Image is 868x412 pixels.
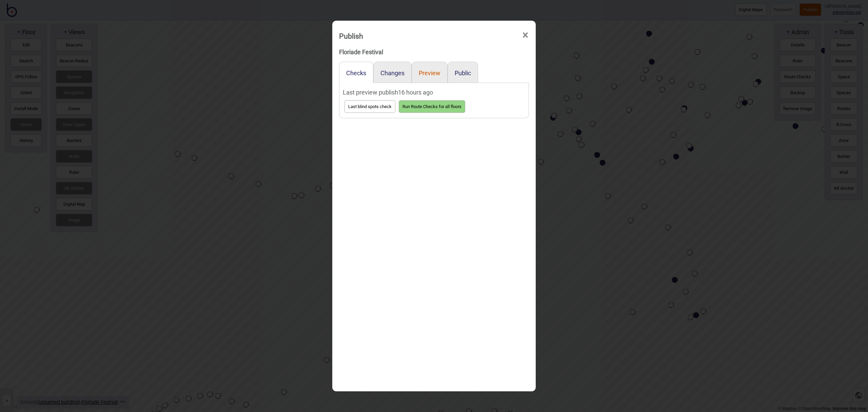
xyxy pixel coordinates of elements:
[522,24,529,46] span: ×
[455,69,471,77] button: Public
[343,86,525,99] div: Last preview publish 16 hours ago
[344,100,395,113] button: Last blind spots check
[339,46,529,58] div: Floriade Festival
[339,29,363,43] div: Publish
[399,100,465,113] button: Run Route Checks for all floors
[380,69,405,77] button: Changes
[419,69,440,77] button: Preview
[346,69,366,77] button: Checks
